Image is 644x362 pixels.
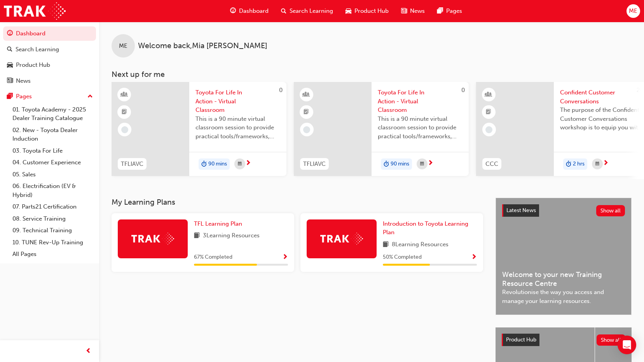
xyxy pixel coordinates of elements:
[596,205,625,216] button: Show all
[290,7,333,16] span: Search Learning
[279,87,283,94] span: 0
[7,93,13,100] span: pages-icon
[86,346,91,356] span: prev-icon
[502,334,625,346] a: Product HubShow all
[566,159,571,169] span: duration-icon
[245,160,251,167] span: next-icon
[112,198,483,207] h3: My Learning Plans
[410,7,425,16] span: News
[502,204,625,217] a: Latest NewsShow all
[3,89,96,104] button: Pages
[346,6,351,16] span: car-icon
[282,252,288,262] button: Show Progress
[122,90,127,100] span: learningResourceType_INSTRUCTOR_LED-icon
[573,160,585,169] span: 2 hrs
[391,160,409,169] span: 90 mins
[486,107,491,117] span: booktick-icon
[122,107,127,117] span: booktick-icon
[303,160,326,169] span: TFLIAVC
[9,213,96,225] a: 08. Service Training
[16,45,59,54] div: Search Learning
[392,240,449,250] span: 8 Learning Resources
[627,4,640,18] button: ME
[9,201,96,213] a: 07. Parts21 Certification
[502,288,625,305] span: Revolutionise the way you access and manage your learning resources.
[195,88,280,115] span: Toyota For Life In Action - Virtual Classroom
[437,6,443,16] span: pages-icon
[7,30,13,37] span: guage-icon
[354,7,389,16] span: Product Hub
[428,160,433,167] span: next-icon
[239,7,269,16] span: Dashboard
[3,58,96,72] a: Product Hub
[230,6,236,16] span: guage-icon
[629,7,637,16] span: ME
[597,334,626,346] button: Show all
[595,159,599,169] span: calendar-icon
[471,252,477,262] button: Show Progress
[304,107,309,117] span: booktick-icon
[195,115,280,141] span: This is a 90 minute virtual classroom session to provide practical tools/frameworks, behaviours a...
[201,159,207,169] span: duration-icon
[446,7,462,16] span: Pages
[9,169,96,181] a: 05. Sales
[16,92,32,101] div: Pages
[383,219,477,237] a: Introduction to Toyota Learning Plan
[208,160,227,169] span: 90 mins
[7,46,12,53] span: search-icon
[506,336,536,343] span: Product Hub
[384,159,389,169] span: duration-icon
[378,88,462,115] span: Toyota For Life In Action - Virtual Classroom
[496,198,632,315] a: Latest NewsShow allWelcome to your new Training Resource CentreRevolutionise the way you access a...
[138,42,267,50] span: Welcome back , Mia [PERSON_NAME]
[194,220,242,227] span: TFL Learning Plan
[486,90,491,100] span: learningResourceType_INSTRUCTOR_LED-icon
[9,237,96,249] a: 10. TUNE Rev-Up Training
[339,3,395,19] a: car-iconProduct Hub
[275,3,339,19] a: search-iconSearch Learning
[3,74,96,88] a: News
[3,25,96,89] button: DashboardSearch LearningProduct HubNews
[294,82,469,176] a: 0TFLIAVCToyota For Life In Action - Virtual ClassroomThis is a 90 minute virtual classroom sessio...
[502,270,625,288] span: Welcome to your new Training Resource Centre
[485,160,498,169] span: CCC
[485,126,492,133] span: learningRecordVerb_NONE-icon
[618,336,636,354] div: Open Intercom Messenger
[3,26,96,41] a: Dashboard
[121,126,128,133] span: learningRecordVerb_NONE-icon
[282,254,288,261] span: Show Progress
[320,233,363,245] img: Trak
[461,87,465,94] span: 0
[203,231,260,241] span: 3 Learning Resources
[16,77,31,85] div: News
[9,180,96,201] a: 06. Electrification (EV & Hybrid)
[304,90,309,100] span: learningResourceType_INSTRUCTOR_LED-icon
[9,157,96,169] a: 04. Customer Experience
[383,253,422,262] span: 50 % Completed
[420,159,424,169] span: calendar-icon
[121,160,143,169] span: TFLIAVC
[9,145,96,157] a: 03. Toyota For Life
[9,248,96,260] a: All Pages
[303,126,310,133] span: learningRecordVerb_NONE-icon
[383,240,389,250] span: book-icon
[194,219,245,228] a: TFL Learning Plan
[395,3,431,19] a: news-iconNews
[471,254,477,261] span: Show Progress
[119,42,127,50] span: ME
[4,2,66,20] img: Trak
[603,160,609,167] span: next-icon
[281,6,286,16] span: search-icon
[16,61,50,70] div: Product Hub
[112,82,286,176] a: 0TFLIAVCToyota For Life In Action - Virtual ClassroomThis is a 90 minute virtual classroom sessio...
[131,233,174,245] img: Trak
[194,253,232,262] span: 67 % Completed
[87,92,93,102] span: up-icon
[99,70,644,79] h3: Next up for me
[194,231,200,241] span: book-icon
[401,6,407,16] span: news-icon
[9,225,96,237] a: 09. Technical Training
[431,3,468,19] a: pages-iconPages
[9,104,96,124] a: 01. Toyota Academy - 2025 Dealer Training Catalogue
